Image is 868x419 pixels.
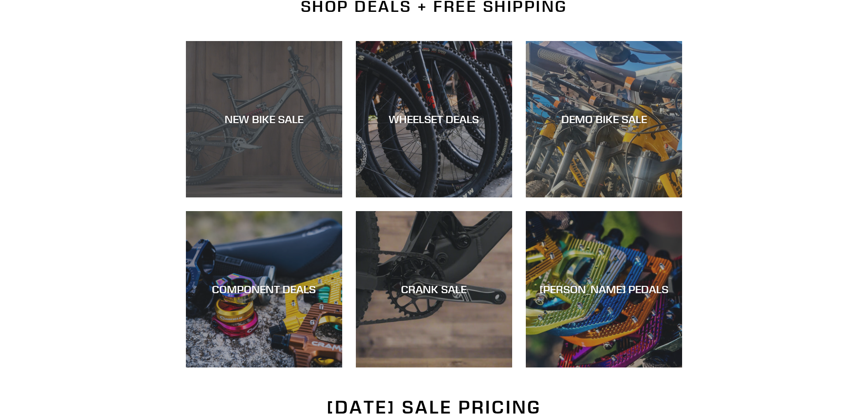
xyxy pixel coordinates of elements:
[356,211,512,367] a: CRANK SALE
[526,41,682,197] a: DEMO BIKE SALE
[186,41,342,197] a: NEW BIKE SALE
[526,283,682,296] div: [PERSON_NAME] PEDALS
[186,211,342,367] a: COMPONENT DEALS
[526,211,682,367] a: [PERSON_NAME] PEDALS
[356,283,512,296] div: CRANK SALE
[526,113,682,126] div: DEMO BIKE SALE
[356,113,512,126] div: WHEELSET DEALS
[186,113,342,126] div: NEW BIKE SALE
[186,396,683,418] h2: [DATE] SALE PRICING
[356,41,512,197] a: WHEELSET DEALS
[186,283,342,296] div: COMPONENT DEALS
